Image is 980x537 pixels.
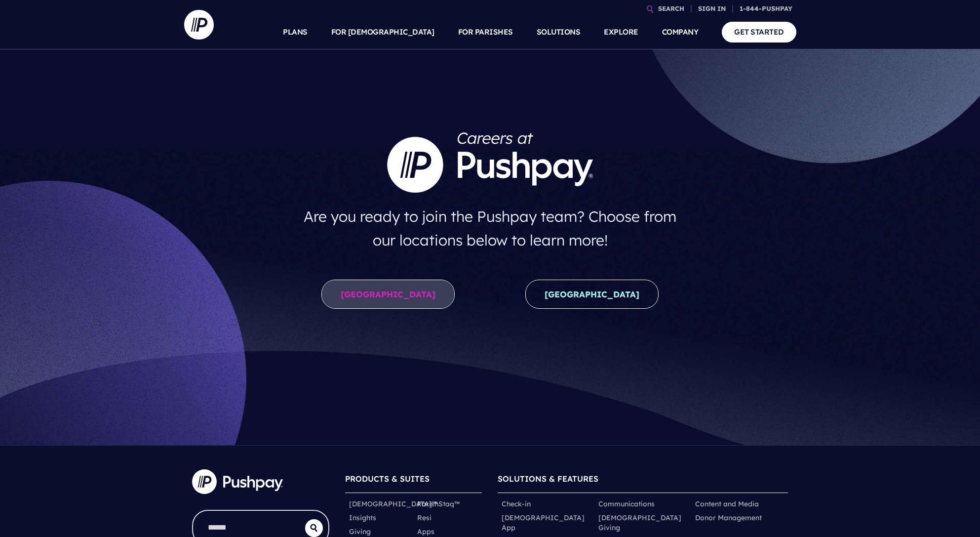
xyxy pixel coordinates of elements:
[695,499,759,509] a: Content and Media
[537,15,581,49] a: SOLUTIONS
[502,513,590,533] a: [DEMOGRAPHIC_DATA] App
[458,15,513,49] a: FOR PARISHES
[525,280,659,309] a: [GEOGRAPHIC_DATA]
[345,469,482,493] h6: PRODUCTS & SUITES
[598,513,687,533] a: [DEMOGRAPHIC_DATA] Giving
[604,15,638,49] a: EXPLORE
[349,513,376,523] a: Insights
[283,15,308,49] a: PLANS
[598,499,655,509] a: Communications
[417,527,434,537] a: Apps
[417,513,431,523] a: Resi
[417,499,460,509] a: ParishStaq™
[349,527,371,537] a: Giving
[502,499,531,509] a: Check-in
[349,499,437,509] a: [DEMOGRAPHIC_DATA]™
[722,22,796,42] a: GET STARTED
[695,513,762,523] a: Donor Management
[294,201,686,256] h4: Are you ready to join the Pushpay team? Choose from our locations below to learn more!
[498,469,788,493] h6: SOLUTIONS & FEATURES
[321,280,455,309] a: [GEOGRAPHIC_DATA]
[331,15,434,49] a: FOR [DEMOGRAPHIC_DATA]
[662,15,699,49] a: COMPANY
